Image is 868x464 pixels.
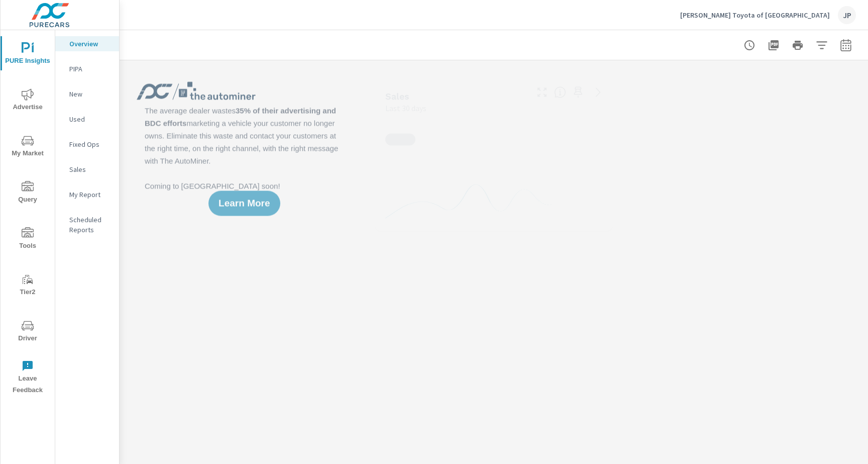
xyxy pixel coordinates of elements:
[570,84,586,101] span: Save this to your personalized report
[69,164,111,174] p: Sales
[69,64,111,74] p: PIPA
[69,39,111,49] p: Overview
[4,135,52,159] span: My Market
[680,11,830,20] p: [PERSON_NAME] Toyota of [GEOGRAPHIC_DATA]
[69,114,111,124] p: Used
[4,227,52,252] span: Tools
[836,35,856,55] button: Select Date Range
[55,187,119,202] div: My Report
[385,91,409,102] h5: Sales
[219,199,270,208] span: Learn More
[590,84,606,101] a: See more details in report
[385,102,426,114] p: Last 30 days
[4,42,52,67] span: PURE Insights
[55,137,119,152] div: Fixed Ops
[4,320,52,344] span: Driver
[764,35,784,55] button: "Export Report to PDF"
[208,191,280,216] button: Learn More
[69,215,111,235] p: Scheduled Reports
[1,30,55,400] div: nav menu
[69,89,111,99] p: New
[812,35,832,55] button: Apply Filters
[69,139,111,149] p: Fixed Ops
[55,212,119,237] div: Scheduled Reports
[55,112,119,127] div: Used
[534,84,550,101] button: Make Fullscreen
[554,86,566,99] span: Number of vehicles sold by the dealership over the selected date range. [Source: This data is sou...
[788,35,808,55] button: Print Report
[55,162,119,177] div: Sales
[4,88,52,113] span: Advertise
[4,360,52,396] span: Leave Feedback
[69,190,111,200] p: My Report
[55,86,119,102] div: New
[838,6,856,24] div: JP
[4,273,52,298] span: Tier2
[55,36,119,51] div: Overview
[55,61,119,76] div: PIPA
[4,181,52,206] span: Query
